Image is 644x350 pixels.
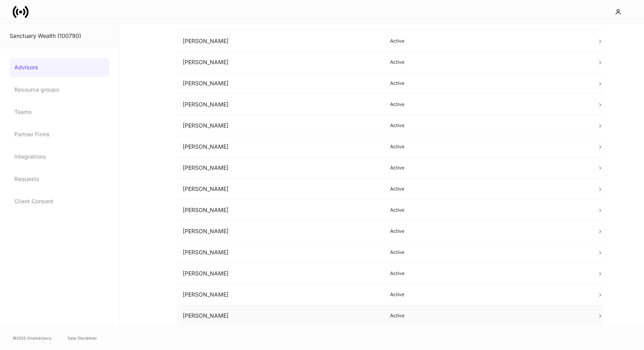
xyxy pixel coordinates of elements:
td: [PERSON_NAME] [176,179,384,200]
div: Sanctuary Wealth (100790) [10,32,109,40]
a: Partner Firms [10,125,109,144]
p: Active [390,313,585,319]
td: [PERSON_NAME] [176,200,384,221]
a: Advisors [10,58,109,77]
p: Active [390,122,585,129]
p: Active [390,165,585,171]
td: [PERSON_NAME] [176,115,384,136]
td: [PERSON_NAME] [176,157,384,179]
a: Client Consent [10,192,109,211]
p: Active [390,207,585,213]
p: Active [390,270,585,277]
a: Integrations [10,147,109,166]
td: [PERSON_NAME] [176,263,384,284]
p: Active [390,144,585,150]
td: [PERSON_NAME] [176,31,384,52]
a: Data Disclaimer [68,335,97,341]
td: [PERSON_NAME] [176,221,384,242]
p: Active [390,228,585,234]
td: [PERSON_NAME] [176,305,384,326]
td: [PERSON_NAME] [176,94,384,115]
td: [PERSON_NAME] [176,73,384,94]
td: [PERSON_NAME] [176,136,384,157]
span: © 2025 OneAdvisory [13,335,52,341]
p: Active [390,249,585,256]
td: [PERSON_NAME] [176,52,384,73]
p: Active [390,59,585,65]
p: Active [390,80,585,87]
p: Active [390,186,585,192]
td: [PERSON_NAME] [176,284,384,305]
p: Active [390,38,585,44]
td: [PERSON_NAME] [176,242,384,263]
p: Active [390,291,585,298]
p: Active [390,101,585,108]
a: Requests [10,169,109,189]
a: Teams [10,102,109,122]
a: Resource groups [10,80,109,99]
